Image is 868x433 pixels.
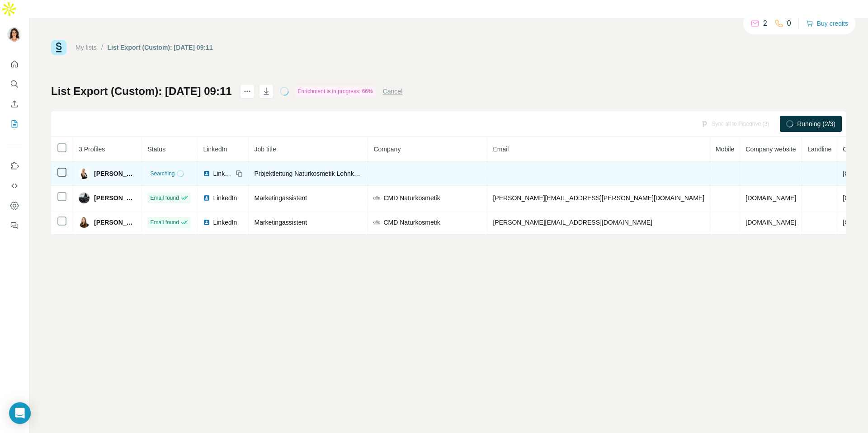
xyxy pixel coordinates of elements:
[7,56,22,72] button: Quick start
[79,217,90,228] img: Avatar
[745,219,796,226] span: [DOMAIN_NAME]
[101,43,103,52] li: /
[493,146,509,153] span: Email
[383,193,440,202] span: CMD Naturkosmetik
[240,84,255,99] button: actions
[203,170,210,177] img: LinkedIn logo
[94,193,136,202] span: [PERSON_NAME]
[7,217,22,234] button: Feedback
[383,218,440,227] span: CMD Naturkosmetik
[213,218,237,227] span: LinkedIn
[373,219,381,226] img: company-logo
[787,18,791,29] p: 0
[203,146,227,153] span: LinkedIn
[373,194,381,202] img: company-logo
[9,402,31,424] div: Open Intercom Messenger
[7,96,22,112] button: Enrich CSV
[7,178,22,194] button: Use Surfe API
[806,17,848,30] button: Buy credits
[7,27,22,42] img: Avatar
[79,168,90,179] img: Avatar
[716,146,734,153] span: Mobile
[150,169,175,178] span: Searching
[745,194,796,202] span: [DOMAIN_NAME]
[213,193,237,202] span: LinkedIn
[843,146,865,153] span: Country
[7,116,22,132] button: My lists
[745,146,796,153] span: Company website
[797,119,835,128] span: Running (2/3)
[51,40,66,55] img: Surfe Logo
[254,194,307,202] span: Marketingassistent
[763,18,767,29] p: 2
[147,146,165,153] span: Status
[94,218,136,227] span: [PERSON_NAME]
[373,146,401,153] span: Company
[7,158,22,174] button: Use Surfe on LinkedIn
[493,194,704,202] span: [PERSON_NAME][EMAIL_ADDRESS][PERSON_NAME][DOMAIN_NAME]
[150,194,179,202] span: Email found
[79,146,105,153] span: 3 Profiles
[493,219,652,226] span: [PERSON_NAME][EMAIL_ADDRESS][DOMAIN_NAME]
[7,198,22,214] button: Dashboard
[254,219,307,226] span: Marketingassistent
[213,169,233,178] span: LinkedIn
[807,146,831,153] span: Landline
[203,194,210,202] img: LinkedIn logo
[7,76,22,92] button: Search
[150,218,179,226] span: Email found
[383,87,403,96] button: Cancel
[79,193,90,203] img: Avatar
[94,169,136,178] span: [PERSON_NAME]
[75,44,97,51] a: My lists
[254,146,276,153] span: Job title
[108,43,213,52] div: List Export (Custom): [DATE] 09:11
[203,219,210,226] img: LinkedIn logo
[254,170,519,177] span: Projektleitung Naturkosmetik Lohnkunden bei CMD Naturkosmetik / COSPRO Lohnherstellung
[295,86,376,97] div: Enrichment is in progress: 66%
[51,84,232,99] h1: List Export (Custom): [DATE] 09:11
